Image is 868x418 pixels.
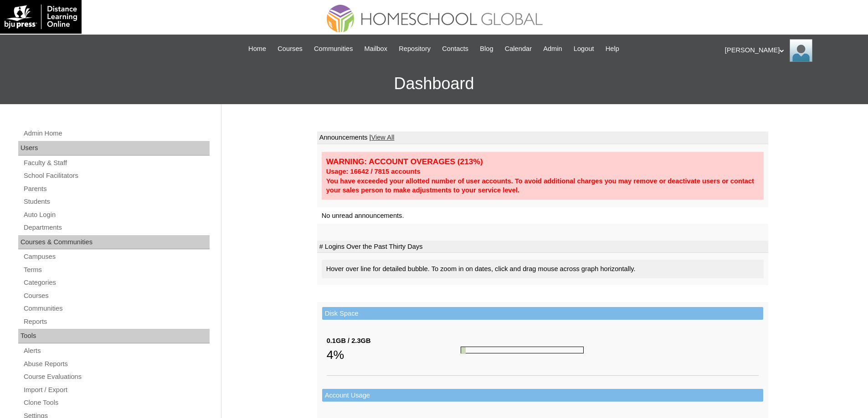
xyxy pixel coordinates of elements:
[5,5,77,29] img: logo-white.png
[322,307,763,320] td: Disk Space
[314,44,353,54] span: Communities
[18,235,210,250] div: Courses & Communities
[543,44,562,54] span: Admin
[18,141,210,156] div: Users
[790,39,812,62] img: Ariane Ebuen
[326,156,759,167] div: WARNING: ACCOUNT OVERAGES (213%)
[371,134,394,141] a: View All
[322,389,763,402] td: Account Usage
[23,128,210,139] a: Admin Home
[725,39,859,62] div: [PERSON_NAME]
[309,44,358,54] a: Communities
[437,44,473,54] a: Contacts
[601,44,624,54] a: Help
[322,260,764,278] div: Hover over line for detailed bubble. To zoom in on dates, click and drag mouse across graph horiz...
[327,336,461,346] div: 0.1GB / 2.3GB
[23,384,210,396] a: Import / Export
[18,329,210,343] div: Tools
[475,44,498,54] a: Blog
[539,44,567,54] a: Admin
[365,44,388,54] span: Mailbox
[23,316,210,327] a: Reports
[569,44,599,54] a: Logout
[500,44,536,54] a: Calendar
[326,168,421,175] strong: Usage: 16642 / 7815 accounts
[244,44,271,54] a: Home
[574,44,594,54] span: Logout
[505,44,532,54] span: Calendar
[317,207,768,224] td: No unread announcements.
[326,176,759,195] div: You have exceeded your allotted number of user accounts. To avoid additional charges you may remo...
[317,131,768,144] td: Announcements |
[23,290,210,302] a: Courses
[442,44,468,54] span: Contacts
[399,44,431,54] span: Repository
[23,209,210,221] a: Auto Login
[23,157,210,169] a: Faculty & Staff
[277,44,303,54] span: Courses
[248,44,266,54] span: Home
[317,241,768,253] td: # Logins Over the Past Thirty Days
[23,397,210,408] a: Clone Tools
[23,345,210,357] a: Alerts
[23,303,210,314] a: Communities
[23,222,210,233] a: Departments
[23,264,210,276] a: Terms
[480,44,493,54] span: Blog
[5,63,863,104] h3: Dashboard
[23,277,210,288] a: Categories
[23,183,210,195] a: Parents
[23,371,210,383] a: Course Evaluations
[327,346,461,364] div: 4%
[360,44,392,54] a: Mailbox
[273,44,307,54] a: Courses
[23,196,210,207] a: Students
[394,44,435,54] a: Repository
[23,251,210,262] a: Campuses
[23,358,210,370] a: Abuse Reports
[606,44,619,54] span: Help
[23,170,210,181] a: School Facilitators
